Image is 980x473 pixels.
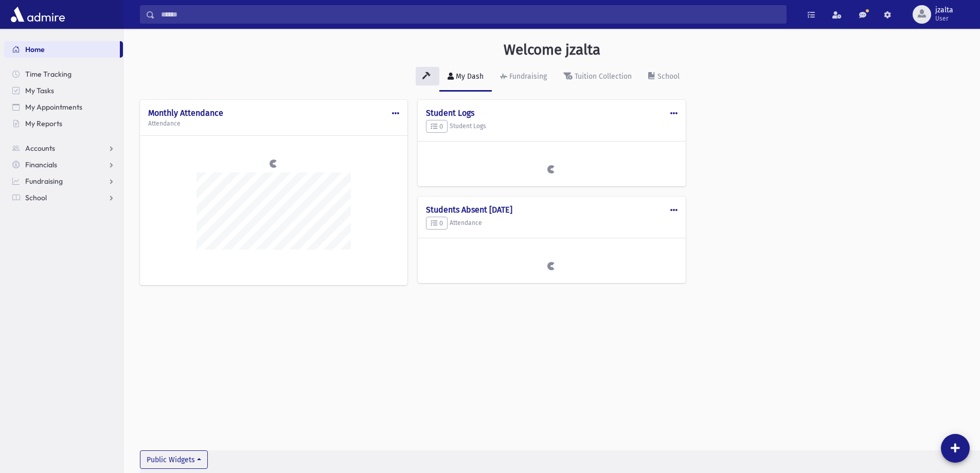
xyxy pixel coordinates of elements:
button: 0 [426,217,448,230]
span: Time Tracking [25,69,72,79]
a: My Appointments [4,99,123,115]
span: jzalta [935,6,953,14]
div: Tuition Collection [573,72,632,81]
span: User [935,14,953,23]
a: School [4,189,123,206]
span: My Appointments [25,102,82,112]
button: 0 [426,120,448,133]
a: Financials [4,156,123,173]
h3: Welcome jzalta [504,41,600,59]
span: 0 [431,219,443,227]
a: My Reports [4,115,123,132]
h5: Student Logs [426,120,677,133]
a: Time Tracking [4,66,123,82]
h5: Attendance [426,217,677,230]
h4: Monthly Attendance [148,108,399,118]
h4: Student Logs [426,108,677,118]
span: Accounts [25,144,55,153]
span: 0 [431,122,443,130]
img: AdmirePro [8,4,67,25]
h4: Students Absent [DATE] [426,205,677,215]
span: My Reports [25,119,62,128]
a: School [640,63,688,92]
a: Tuition Collection [555,63,640,92]
h5: Attendance [148,120,399,127]
a: My Dash [439,63,492,92]
span: Fundraising [25,177,63,186]
button: Public Widgets [140,450,208,469]
div: Fundraising [507,72,547,81]
span: School [25,193,47,202]
div: My Dash [454,72,484,81]
span: Home [25,45,45,54]
a: Home [4,41,120,58]
a: My Tasks [4,82,123,99]
a: Fundraising [4,173,123,189]
a: Accounts [4,140,123,156]
div: School [655,72,680,81]
a: Fundraising [492,63,555,92]
span: Financials [25,160,57,169]
input: Search [155,5,786,24]
span: My Tasks [25,86,54,95]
